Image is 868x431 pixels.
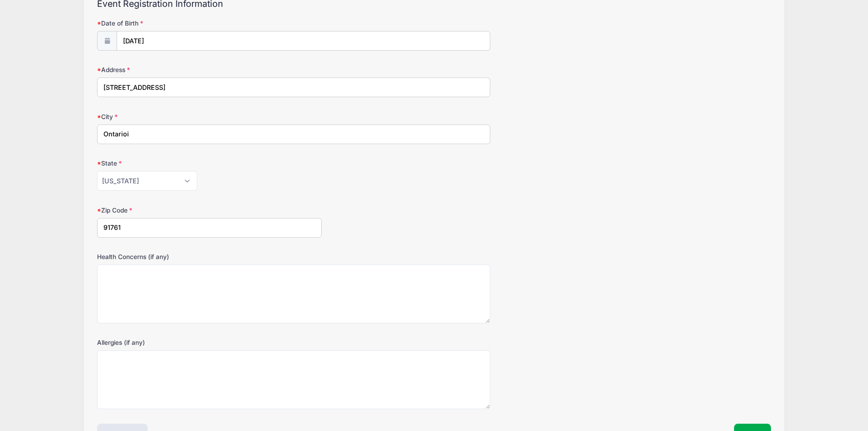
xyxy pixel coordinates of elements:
label: State [97,159,322,168]
label: Zip Code [97,206,322,215]
label: Allergies (if any) [97,338,322,347]
input: xxxxx [97,218,322,238]
label: Date of Birth [97,19,322,28]
label: Health Concerns (if any) [97,252,322,261]
label: Address [97,65,322,74]
label: City [97,112,322,121]
input: mm/dd/yyyy [117,31,490,51]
